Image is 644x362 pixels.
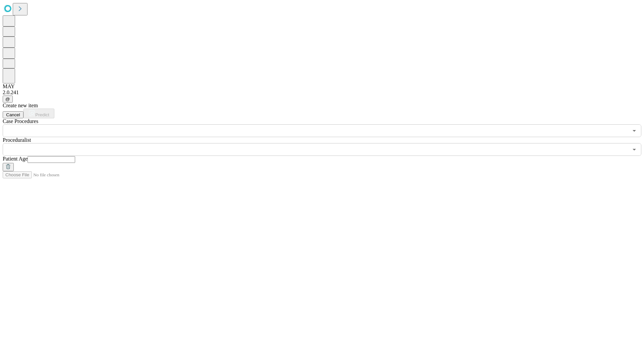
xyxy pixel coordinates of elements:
[3,137,31,143] span: Proceduralist
[6,112,20,117] span: Cancel
[23,109,54,118] button: Predict
[630,145,639,154] button: Open
[35,112,49,117] span: Predict
[3,103,38,108] span: Create new item
[5,97,10,102] span: @
[3,96,13,103] button: @
[3,83,641,89] div: MAY
[3,156,28,162] span: Patient Age
[3,118,38,124] span: Scheduled Procedure
[3,89,641,96] div: 2.0.241
[3,111,23,118] button: Cancel
[630,126,639,135] button: Open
